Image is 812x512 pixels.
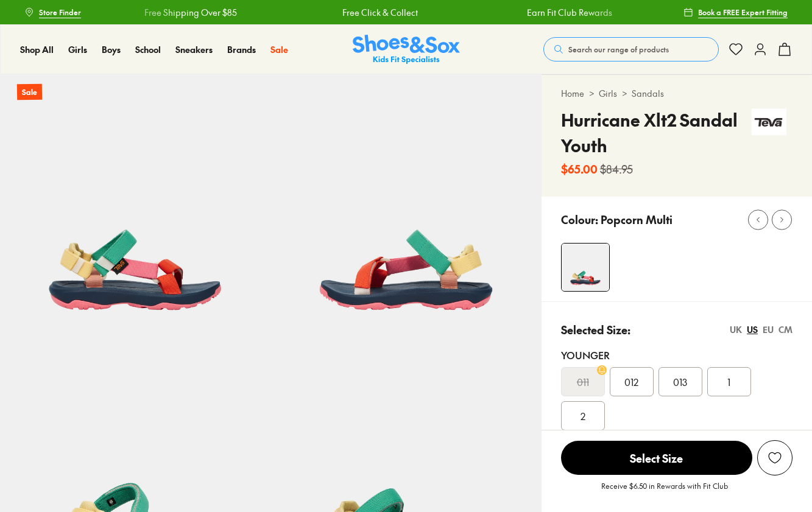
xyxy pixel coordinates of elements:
[698,7,788,18] span: Book a FREE Expert Fitting
[227,43,256,56] a: Brands
[673,374,687,389] span: 013
[353,35,460,65] img: SNS_Logo_Responsive.svg
[562,244,609,291] img: 4-503128_1
[353,35,460,65] a: Shoes & Sox
[568,44,669,55] span: Search our range of products
[561,440,752,475] button: Select Size
[561,321,630,338] p: Selected Size:
[632,87,664,100] a: Sandals
[577,374,589,389] s: 011
[581,409,585,423] span: 2
[757,440,793,475] button: Add to Wishlist
[102,43,121,55] span: Boys
[270,43,288,56] a: Sale
[561,87,584,100] a: Home
[561,348,793,362] div: Younger
[135,43,161,55] span: School
[599,87,617,100] a: Girls
[730,323,742,336] div: UK
[778,323,793,336] div: CM
[270,74,541,345] img: 5-503129_1
[175,43,213,55] span: Sneakers
[727,374,730,389] span: 1
[102,43,121,56] a: Boys
[763,323,774,336] div: EU
[135,43,161,56] a: School
[561,107,745,158] h4: Hurricane Xlt2 Sandal Youth
[561,211,598,228] p: Colour:
[39,7,81,18] span: Store Finder
[683,1,788,23] a: Book a FREE Expert Fitting
[342,6,417,19] a: Free Click & Collect
[561,441,752,475] span: Select Size
[624,374,638,389] span: 012
[601,211,673,228] p: Popcorn Multi
[561,87,793,100] div: > >
[747,323,758,336] div: US
[270,43,288,55] span: Sale
[24,1,81,23] a: Store Finder
[526,6,612,19] a: Earn Fit Club Rewards
[600,161,633,177] s: $84.95
[17,84,42,100] p: Sale
[20,43,54,55] span: Shop All
[561,161,598,177] b: $65.00
[601,480,728,502] p: Receive $6.50 in Rewards with Fit Club
[68,43,87,55] span: Girls
[543,37,719,61] button: Search our range of products
[144,6,236,19] a: Free Shipping Over $85
[227,43,256,55] span: Brands
[745,107,793,137] img: Vendor logo
[175,43,213,56] a: Sneakers
[68,43,87,56] a: Girls
[20,43,54,56] a: Shop All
